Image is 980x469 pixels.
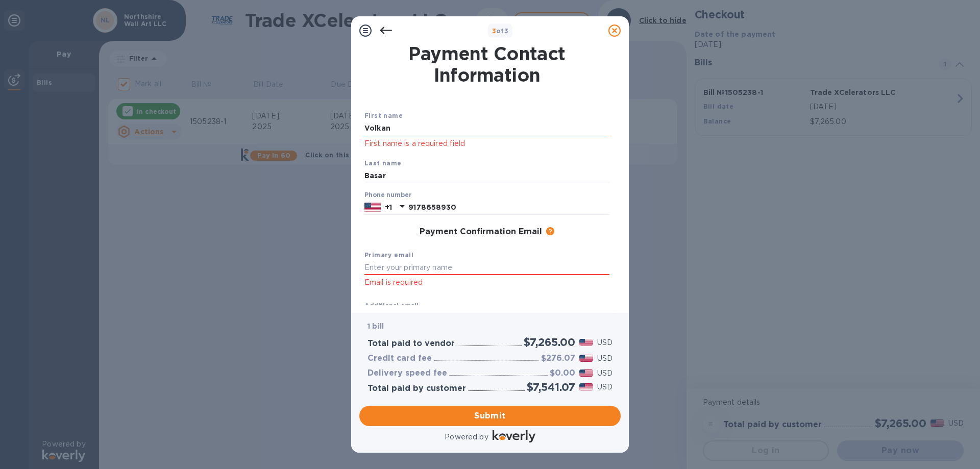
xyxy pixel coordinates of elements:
[493,430,535,442] img: Logo
[364,303,419,309] label: Additional email
[364,121,609,136] input: Enter your first name
[597,368,612,379] p: USD
[367,354,432,363] h3: Credit card fee
[420,227,542,237] h3: Payment Confirmation Email
[364,43,609,86] h1: Payment Contact Information
[597,337,612,348] p: USD
[445,432,488,442] p: Powered by
[597,353,612,364] p: USD
[597,382,612,392] p: USD
[364,159,402,167] b: Last name
[524,336,575,349] h2: $7,265.00
[364,138,609,150] p: First name is a required field
[367,410,612,422] span: Submit
[579,339,593,346] img: USD
[408,200,609,215] input: Enter your phone number
[492,27,509,35] b: of 3
[364,168,609,184] input: Enter your last name
[579,369,593,377] img: USD
[359,406,621,426] button: Submit
[364,202,381,213] img: US
[385,202,392,212] p: +1
[364,192,411,199] label: Phone number
[367,322,384,330] b: 1 bill
[550,368,575,378] h3: $0.00
[364,251,413,259] b: Primary email
[364,260,609,276] input: Enter your primary name
[492,27,496,35] span: 3
[367,384,466,393] h3: Total paid by customer
[364,112,403,119] b: First name
[579,383,593,390] img: USD
[527,381,575,393] h2: $7,541.07
[367,339,455,349] h3: Total paid to vendor
[364,277,609,288] p: Email is required
[367,368,447,378] h3: Delivery speed fee
[579,355,593,362] img: USD
[541,354,575,363] h3: $276.07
